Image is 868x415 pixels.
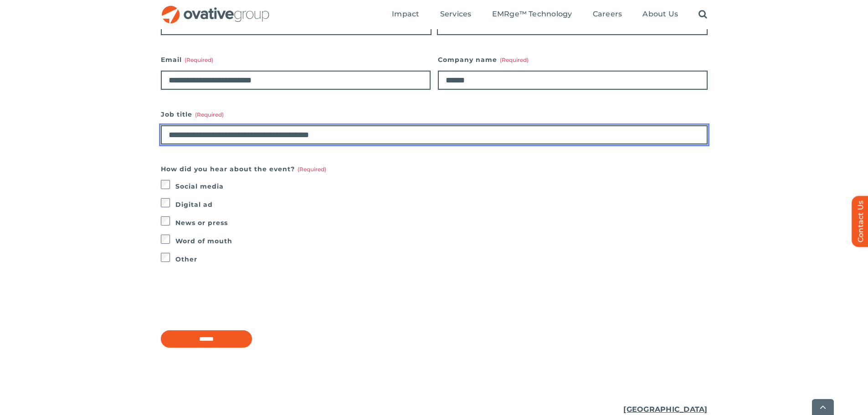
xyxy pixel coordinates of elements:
a: Services [440,10,472,20]
span: EMRge™ Technology [492,10,572,19]
iframe: reCAPTCHA [161,284,299,319]
label: News or press [175,216,708,229]
span: (Required) [500,56,529,63]
label: Word of mouth [175,235,708,247]
label: Other [175,253,708,266]
a: Impact [392,10,419,20]
a: Search [699,10,707,20]
label: Email [161,53,431,66]
label: Social media [175,180,708,193]
label: Digital ad [175,198,708,211]
label: Job title [161,108,708,121]
span: Impact [392,10,419,19]
span: About Us [642,10,678,19]
span: Services [440,10,472,19]
span: (Required) [195,111,224,118]
span: Careers [593,10,622,19]
span: (Required) [185,56,213,63]
a: About Us [642,10,678,20]
label: Company name [438,53,708,66]
a: Careers [593,10,622,20]
legend: How did you hear about the event? [161,163,326,175]
u: [GEOGRAPHIC_DATA] [623,405,707,414]
span: (Required) [298,166,326,173]
a: OG_Full_horizontal_RGB [161,5,270,13]
a: EMRge™ Technology [492,10,572,20]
